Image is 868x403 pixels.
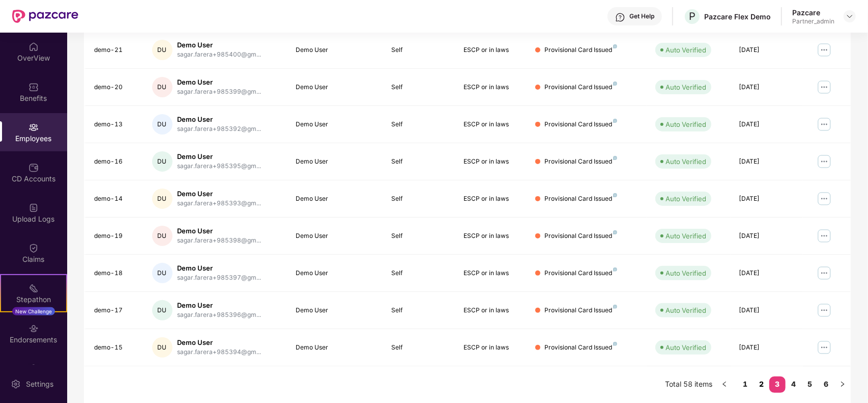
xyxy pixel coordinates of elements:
div: demo-20 [94,83,136,92]
span: right [840,381,846,387]
div: Pazcare [792,8,834,17]
div: Auto Verified [666,268,706,278]
img: manageButton [816,228,832,244]
li: Total 58 items [665,377,712,393]
div: Demo User [296,194,375,204]
div: DU [152,226,172,246]
img: New Pazcare Logo [12,10,78,23]
div: sagar.farera+985397@gm... [178,273,262,283]
img: svg+xml;base64,PHN2ZyB4bWxucz0iaHR0cDovL3d3dy53My5vcmcvMjAwMC9zdmciIHdpZHRoPSI4IiBoZWlnaHQ9IjgiIH... [613,156,617,160]
div: Self [392,194,447,204]
div: DU [152,77,172,97]
div: [DATE] [739,343,795,353]
div: demo-21 [94,45,136,55]
img: svg+xml;base64,PHN2ZyB4bWxucz0iaHR0cDovL3d3dy53My5vcmcvMjAwMC9zdmciIHdpZHRoPSI4IiBoZWlnaHQ9IjgiIH... [613,82,617,86]
div: DU [152,114,172,135]
img: svg+xml;base64,PHN2ZyB4bWxucz0iaHR0cDovL3d3dy53My5vcmcvMjAwMC9zdmciIHdpZHRoPSI4IiBoZWlnaHQ9IjgiIH... [613,44,617,48]
div: Demo User [296,268,375,278]
div: [DATE] [739,157,795,167]
img: manageButton [816,42,832,58]
li: 2 [753,377,769,393]
div: Provisional Card Issued [544,231,617,241]
div: ESCP or in laws [464,45,519,55]
a: 4 [786,377,802,392]
div: sagar.farera+985392@gm... [178,124,262,134]
div: Demo User [296,231,375,241]
span: P [689,10,696,22]
div: demo-18 [94,268,136,278]
img: manageButton [816,153,832,170]
img: svg+xml;base64,PHN2ZyBpZD0iQ0RfQWNjb3VudHMiIGRhdGEtbmFtZT0iQ0QgQWNjb3VudHMiIHhtbG5zPSJodHRwOi8vd3... [28,163,39,173]
img: manageButton [816,302,832,318]
div: Provisional Card Issued [544,306,617,315]
img: svg+xml;base64,PHN2ZyB4bWxucz0iaHR0cDovL3d3dy53My5vcmcvMjAwMC9zdmciIHdpZHRoPSIyMSIgaGVpZ2h0PSIyMC... [28,283,39,293]
div: Provisional Card Issued [544,194,617,204]
div: Auto Verified [666,305,706,315]
div: [DATE] [739,83,795,92]
div: Demo User [296,45,375,55]
div: DU [152,151,172,172]
img: manageButton [816,116,832,132]
img: svg+xml;base64,PHN2ZyB4bWxucz0iaHR0cDovL3d3dy53My5vcmcvMjAwMC9zdmciIHdpZHRoPSI4IiBoZWlnaHQ9IjgiIH... [613,119,617,123]
div: [DATE] [739,45,795,55]
img: svg+xml;base64,PHN2ZyBpZD0iSG9tZSIgeG1sbnM9Imh0dHA6Ly93d3cudzMub3JnLzIwMDAvc3ZnIiB3aWR0aD0iMjAiIG... [28,42,39,52]
img: manageButton [816,191,832,207]
div: [DATE] [739,194,795,204]
div: Demo User [296,306,375,315]
div: Provisional Card Issued [544,268,617,278]
img: svg+xml;base64,PHN2ZyB4bWxucz0iaHR0cDovL3d3dy53My5vcmcvMjAwMC9zdmciIHdpZHRoPSI4IiBoZWlnaHQ9IjgiIH... [613,305,617,309]
div: [DATE] [739,120,795,129]
button: left [716,377,733,393]
div: Demo User [178,115,262,124]
li: 4 [786,377,802,393]
img: svg+xml;base64,PHN2ZyBpZD0iU2V0dGluZy0yMHgyMCIgeG1sbnM9Imh0dHA6Ly93d3cudzMub3JnLzIwMDAvc3ZnIiB3aW... [11,379,21,389]
div: Self [392,268,447,278]
div: DU [152,263,172,283]
a: 1 [737,377,753,392]
div: Settings [23,379,56,389]
div: ESCP or in laws [464,268,519,278]
button: right [834,377,851,393]
img: svg+xml;base64,PHN2ZyBpZD0iQmVuZWZpdHMiIHhtbG5zPSJodHRwOi8vd3d3LnczLm9yZy8yMDAwL3N2ZyIgd2lkdGg9Ij... [28,82,39,92]
a: 3 [769,377,786,392]
img: svg+xml;base64,PHN2ZyBpZD0iRHJvcGRvd24tMzJ4MzIiIHhtbG5zPSJodHRwOi8vd3d3LnczLm9yZy8yMDAwL3N2ZyIgd2... [846,12,854,20]
div: [DATE] [739,306,795,315]
div: demo-15 [94,343,136,353]
div: ESCP or in laws [464,194,519,204]
div: Self [392,120,447,129]
div: Demo User [178,40,262,50]
div: ESCP or in laws [464,83,519,92]
span: left [721,381,728,387]
div: sagar.farera+985393@gm... [178,199,262,208]
div: Get Help [629,12,654,20]
li: 6 [818,377,834,393]
div: ESCP or in laws [464,231,519,241]
div: DU [152,300,172,320]
div: Auto Verified [666,82,706,92]
a: 5 [802,377,818,392]
div: Demo User [178,152,262,162]
div: sagar.farera+985395@gm... [178,162,262,171]
div: Demo User [296,120,375,129]
div: [DATE] [739,268,795,278]
div: Partner_admin [792,17,834,25]
div: Provisional Card Issued [544,120,617,129]
a: 6 [818,377,834,392]
div: ESCP or in laws [464,343,519,353]
a: 2 [753,377,769,392]
div: demo-17 [94,306,136,315]
img: manageButton [816,79,832,95]
div: Provisional Card Issued [544,83,617,92]
div: Demo User [178,77,262,87]
div: Provisional Card Issued [544,45,617,55]
div: sagar.farera+985396@gm... [178,310,262,320]
div: Self [392,231,447,241]
img: manageButton [816,339,832,356]
li: 3 [769,377,786,393]
div: DU [152,40,172,60]
div: Provisional Card Issued [544,157,617,167]
div: sagar.farera+985398@gm... [178,236,262,246]
div: Demo User [178,226,262,236]
div: Auto Verified [666,231,706,241]
div: Self [392,45,447,55]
